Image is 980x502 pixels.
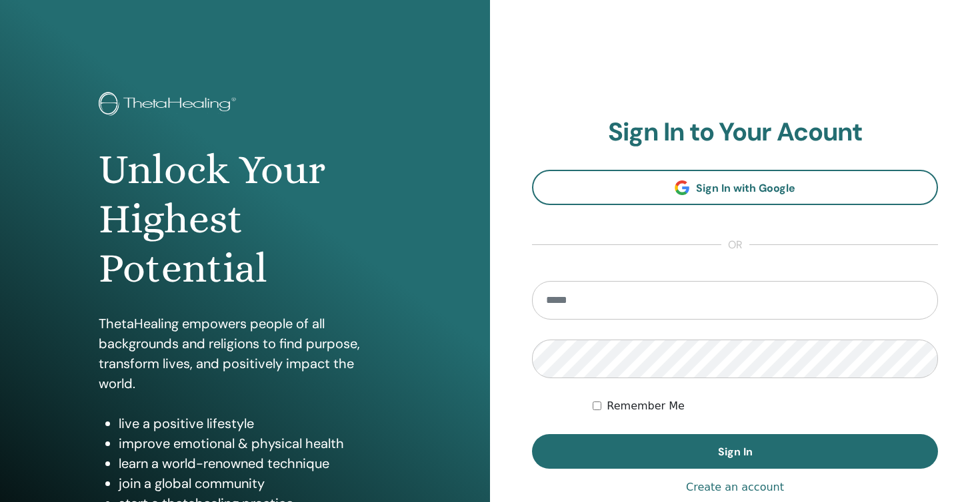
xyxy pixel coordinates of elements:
p: ThetaHealing empowers people of all backgrounds and religions to find purpose, transform lives, a... [99,314,392,393]
li: live a positive lifestyle [119,413,392,433]
a: Sign In with Google [532,170,938,205]
span: Sign In with Google [696,181,795,195]
h1: Unlock Your Highest Potential [99,145,392,294]
button: Sign In [532,434,938,469]
span: or [721,237,749,253]
h2: Sign In to Your Acount [532,117,938,148]
div: Keep me authenticated indefinitely or until I manually logout [593,398,938,414]
label: Remember Me [607,398,685,414]
span: Sign In [718,445,753,459]
li: join a global community [119,473,392,493]
a: Create an account [686,479,784,495]
li: learn a world-renowned technique [119,453,392,473]
li: improve emotional & physical health [119,433,392,453]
